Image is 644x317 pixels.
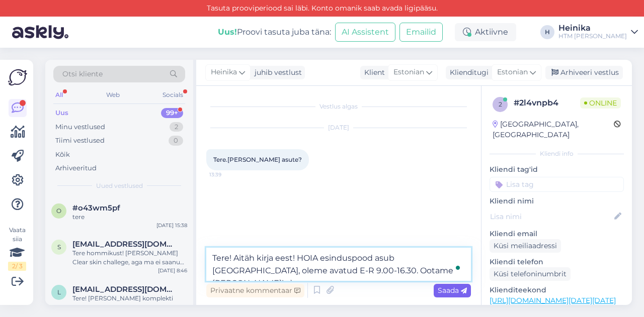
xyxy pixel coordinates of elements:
span: l [57,288,61,296]
input: Lisa nimi [490,211,612,222]
span: 13:39 [209,171,247,178]
div: juhib vestlust [251,67,302,78]
div: 99+ [161,108,183,118]
p: Klienditeekond [490,285,624,295]
div: Vestlus algas [206,102,471,111]
a: [URL][DOMAIN_NAME][DATE][DATE] [490,296,616,305]
div: [DATE] 8:46 [158,267,187,274]
textarea: To enrich screen reader interactions, please activate Accessibility in Grammarly extension settings [206,248,471,281]
div: Web [104,88,122,101]
span: Otsi kliente [62,69,103,79]
div: 2 / 3 [8,262,26,271]
div: Klient [360,67,385,78]
div: [DATE] [206,123,471,132]
p: Kliendi telefon [490,257,624,267]
button: Emailid [399,23,443,42]
a: HeinikaHTM [PERSON_NAME] [558,24,638,40]
div: All [53,88,65,101]
span: Estonian [497,67,528,78]
b: Uus! [218,27,237,37]
div: HTM [PERSON_NAME] [558,32,627,40]
div: Arhiveeritud [55,163,97,173]
div: Arhiveeri vestlus [545,66,623,79]
span: #o43wm5pf [72,203,120,213]
div: Uus [55,108,68,118]
span: Saada [438,286,467,295]
div: Privaatne kommentaar [206,284,304,297]
div: H [540,25,554,39]
div: Küsi telefoninumbrit [490,267,571,281]
div: 2 [170,122,183,132]
input: Lisa tag [490,177,624,192]
span: Estonian [393,67,424,78]
div: tere [72,213,187,222]
div: Tere! [PERSON_NAME] komplekti kätte, aga minuni pole jõudnud veel tänane video, mis pidi tulema ü... [72,294,187,312]
button: AI Assistent [335,23,395,42]
span: Uued vestlused [96,181,143,190]
p: Kliendi tag'id [490,164,624,175]
div: Kõik [55,150,70,160]
img: Askly Logo [8,68,27,87]
div: Aktiivne [455,23,516,41]
div: Tiimi vestlused [55,136,105,146]
div: Heinika [558,24,627,32]
div: Kliendi info [490,149,624,158]
p: Kliendi nimi [490,196,624,206]
div: Tere hommikust! [PERSON_NAME] Clear skin challege, aga ma ei saanud eile videot meilile! [72,249,187,267]
div: # 2l4vnpb4 [514,97,580,109]
span: Online [580,97,621,109]
div: Klienditugi [446,67,489,78]
div: Vaata siia [8,226,26,271]
div: Minu vestlused [55,122,105,132]
div: Proovi tasuta juba täna: [218,26,331,38]
span: s [57,243,61,251]
span: Tere.[PERSON_NAME] asute? [213,156,302,163]
div: [DATE] 15:38 [156,222,187,229]
div: 0 [169,136,183,146]
p: Kliendi email [490,229,624,239]
span: Heinika [211,67,237,78]
div: [GEOGRAPHIC_DATA], [GEOGRAPHIC_DATA] [493,119,614,140]
div: Küsi meiliaadressi [490,239,561,253]
span: ly.kotkas@gmail.com [72,285,177,294]
span: 2 [499,100,502,108]
div: Socials [160,88,185,101]
span: o [56,207,61,215]
span: sirje.puusepp2@mail.ee [72,240,177,249]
